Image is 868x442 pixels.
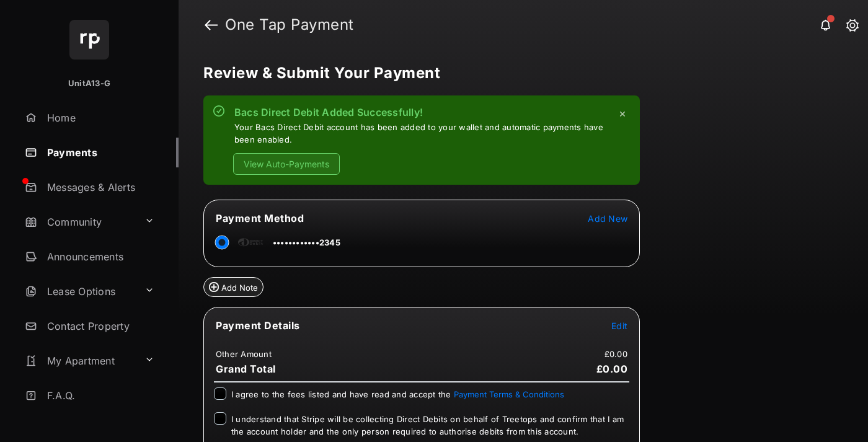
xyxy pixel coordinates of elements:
[215,348,272,360] td: Other Amount
[233,153,340,175] button: View Auto-Payments
[20,138,179,167] a: Payments
[231,389,564,399] span: I agree to the fees listed and have read and accept the
[20,242,179,272] a: Announcements
[20,346,139,376] a: My Apartment
[20,311,179,341] a: Contact Property
[611,320,627,331] span: Edit
[454,389,564,399] button: I agree to the fees listed and have read and accept the
[604,348,628,360] td: £0.00
[216,363,276,375] span: Grand Total
[234,105,610,119] h3: Bacs Direct Debit Added Successfully!
[20,103,179,133] a: Home
[225,17,354,32] strong: One Tap Payment
[231,414,624,436] span: I understand that Stripe will be collecting Direct Debits on behalf of Treetops and confirm that ...
[203,66,833,81] h5: Review & Submit Your Payment
[611,319,627,332] button: Edit
[216,319,300,332] span: Payment Details
[273,237,340,247] span: ••••••••••••2345
[216,212,304,224] span: Payment Method
[588,212,627,224] button: Add New
[203,277,263,297] button: Add Note
[615,105,630,122] button: Close banner
[234,122,610,146] em: Your Bacs Direct Debit account has been added to your wallet and automatic payments have been ena...
[20,207,139,237] a: Community
[20,381,179,410] a: F.A.Q.
[588,213,627,224] span: Add New
[68,77,110,90] p: UnitA13-G
[69,20,109,60] img: svg+xml;base64,PHN2ZyB4bWxucz0iaHR0cDovL3d3dy53My5vcmcvMjAwMC9zdmciIHdpZHRoPSI2NCIgaGVpZ2h0PSI2NC...
[20,172,179,202] a: Messages & Alerts
[596,363,628,375] span: £0.00
[20,276,139,306] a: Lease Options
